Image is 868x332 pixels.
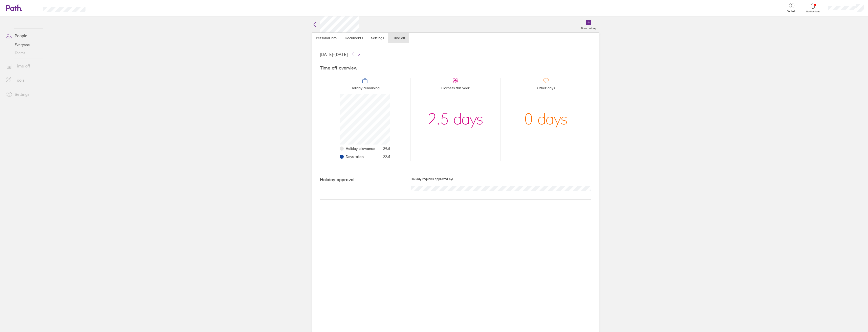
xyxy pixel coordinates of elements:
[805,3,821,13] a: Notifications
[320,65,591,71] h4: Time off overview
[524,94,568,145] div: 0 days
[367,33,388,43] a: Settings
[2,41,43,49] a: Everyone
[341,33,367,43] a: Documents
[411,177,591,181] h5: Holiday requests approved by:
[2,49,43,57] a: Teams
[351,84,380,94] span: Holiday remaining
[537,84,555,94] span: Other days
[578,16,599,33] a: Book holiday
[805,10,821,13] span: Notifications
[346,155,364,159] span: Days taken
[312,33,341,43] a: Personal info
[320,177,411,182] h4: Holiday approval
[428,94,483,145] div: 2.5 days
[578,25,599,30] label: Book holiday
[2,89,43,99] a: Settings
[383,155,390,159] span: 22.5
[2,31,43,41] a: People
[383,147,390,151] span: 29.5
[2,61,43,71] a: Time off
[783,10,800,13] span: Get help
[320,52,348,57] span: [DATE] - [DATE]
[346,147,375,151] span: Holiday allowance
[2,75,43,85] a: Tools
[388,33,409,43] a: Time off
[441,84,470,94] span: Sickness this year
